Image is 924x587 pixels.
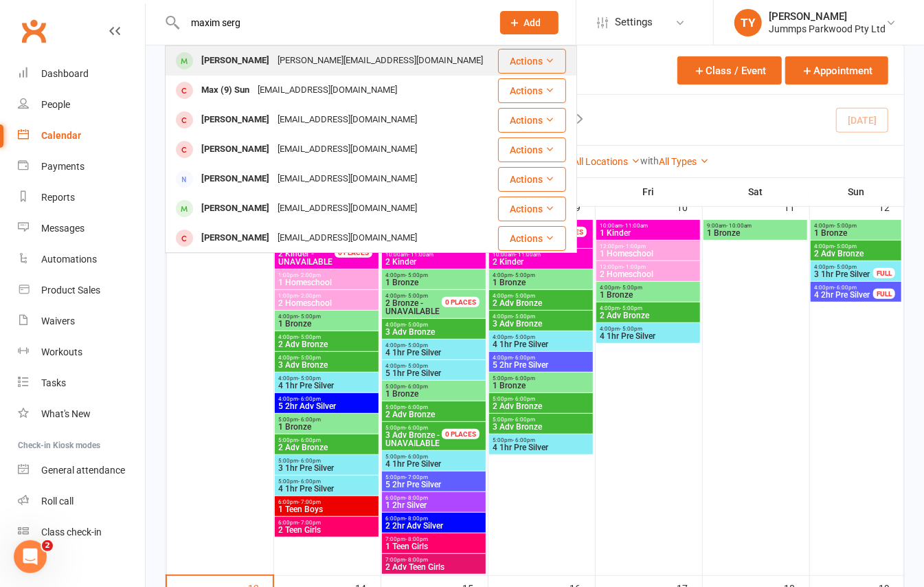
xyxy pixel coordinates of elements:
[253,80,401,100] div: [EMAIL_ADDRESS][DOMAIN_NAME]
[273,228,421,248] div: [EMAIL_ADDRESS][DOMAIN_NAME]
[18,486,145,517] a: Roll call
[273,199,421,219] div: [EMAIL_ADDRESS][DOMAIN_NAME]
[385,495,483,501] span: 6:00pm
[813,291,874,299] span: 4 2hr Pre Silver
[298,478,321,485] span: - 6:00pm
[405,536,428,542] span: - 8:00pm
[620,285,642,291] span: - 5:00pm
[512,437,535,443] span: - 6:00pm
[385,536,483,542] span: 7:00pm
[278,520,376,526] span: 6:00pm
[18,58,145,89] a: Dashboard
[813,243,899,250] span: 4:00pm
[813,229,899,237] span: 1 Bronze
[623,243,646,250] span: - 1:00pm
[18,151,145,182] a: Payments
[492,423,590,431] span: 3 Adv Bronze
[641,155,660,166] strong: with
[385,293,458,299] span: 4:00pm
[385,384,483,390] span: 5:00pm
[442,297,480,307] div: 0 PLACES
[278,299,376,307] span: 2 Homeschool
[278,334,376,340] span: 4:00pm
[197,169,273,189] div: [PERSON_NAME]
[385,258,483,266] span: 2 Kinder
[41,223,84,234] div: Messages
[18,213,145,244] a: Messages
[599,332,697,340] span: 4 1hr Pre Silver
[197,51,273,71] div: [PERSON_NAME]
[492,320,590,328] span: 3 Adv Bronze
[197,140,273,159] div: [PERSON_NAME]
[599,243,697,250] span: 12:00pm
[273,169,421,189] div: [EMAIL_ADDRESS][DOMAIN_NAME]
[298,375,321,381] span: - 5:00pm
[405,342,428,348] span: - 5:00pm
[512,375,535,381] span: - 6:00pm
[492,355,590,361] span: 4:00pm
[734,9,762,36] div: TY
[599,305,697,311] span: 4:00pm
[492,278,590,287] span: 1 Bronze
[197,110,273,130] div: [PERSON_NAME]
[492,417,590,423] span: 5:00pm
[498,108,566,133] button: Actions
[498,137,566,162] button: Actions
[834,223,857,229] span: - 5:00pm
[385,404,483,410] span: 5:00pm
[18,517,145,548] a: Class kiosk mode
[41,377,66,388] div: Tasks
[41,130,81,141] div: Calendar
[599,229,697,237] span: 1 Kinder
[599,270,697,278] span: 2 Homeschool
[385,431,458,447] span: UNAVAILABLE
[385,272,483,278] span: 4:00pm
[18,89,145,120] a: People
[197,80,253,100] div: Max (9) Sun
[278,340,376,348] span: 2 Adv Bronze
[813,264,874,270] span: 4:00pm
[278,249,314,258] span: 2 Kinder -
[41,315,75,326] div: Waivers
[834,264,857,270] span: - 5:00pm
[574,156,641,167] a: All Locations
[18,182,145,213] a: Reports
[785,56,888,85] button: Appointment
[512,293,535,299] span: - 5:00pm
[620,305,642,311] span: - 5:00pm
[14,540,47,573] iframe: Intercom live chat
[385,390,483,398] span: 1 Bronze
[405,425,428,431] span: - 6:00pm
[181,13,482,32] input: Search...
[278,458,376,464] span: 5:00pm
[298,458,321,464] span: - 6:00pm
[512,355,535,361] span: - 6:00pm
[599,326,697,332] span: 4:00pm
[298,417,321,423] span: - 6:00pm
[873,268,895,278] div: FULL
[41,161,84,172] div: Payments
[278,478,376,485] span: 5:00pm
[385,474,483,480] span: 5:00pm
[385,369,483,377] span: 5 1hr Pre Silver
[385,298,423,308] span: 2 Bronze -
[599,250,697,258] span: 1 Homeschool
[492,340,590,348] span: 4 1hr Pre Silver
[278,278,376,287] span: 1 Homeschool
[492,402,590,410] span: 2 Adv Bronze
[41,192,75,203] div: Reports
[492,381,590,390] span: 1 Bronze
[498,197,566,221] button: Actions
[405,363,428,369] span: - 5:00pm
[385,430,440,440] span: 3 Adv Bronze -
[385,252,483,258] span: 10:00am
[385,516,483,522] span: 6:00pm
[385,299,458,315] span: UNAVAILABLE
[278,381,376,390] span: 4 1hr Pre Silver
[442,429,480,439] div: 0 PLACES
[273,110,421,130] div: [EMAIL_ADDRESS][DOMAIN_NAME]
[405,384,428,390] span: - 6:00pm
[278,250,351,266] span: UNAVAILABLE
[615,7,653,38] span: Settings
[298,520,321,526] span: - 7:00pm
